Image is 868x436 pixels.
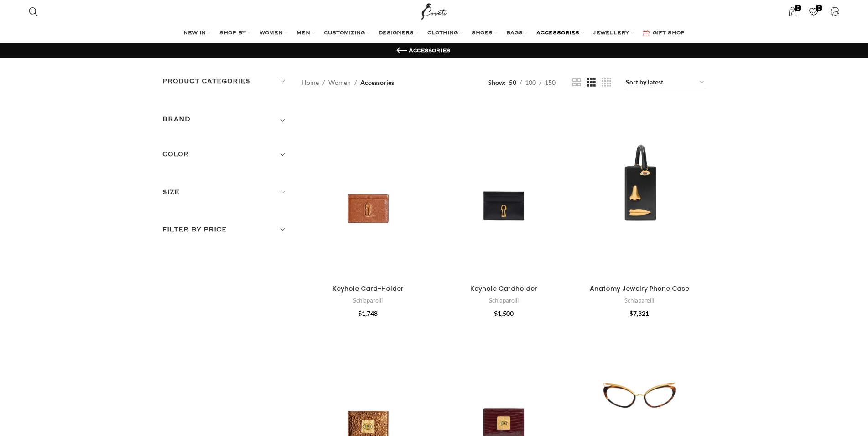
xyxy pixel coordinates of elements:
span: 0 [795,5,801,11]
a: JEWELLERY [593,24,634,42]
div: Main navigation [24,24,844,42]
a: Search [24,2,42,21]
h5: Product categories [162,76,288,86]
a: MEN [296,24,315,42]
span: BAGS [506,30,523,37]
span: 0 [816,5,822,11]
bdi: 1,748 [358,310,378,317]
a: WOMEN [260,24,287,42]
a: SHOP BY [219,24,250,42]
a: NEW IN [183,24,210,42]
a: Grid view 3 [587,77,596,88]
span: Accessories [360,78,394,88]
span: $ [358,310,362,317]
bdi: 1,500 [494,310,514,317]
a: Go back [395,44,409,58]
span: SHOP BY [219,30,246,37]
a: CUSTOMIZING [324,24,369,42]
a: Women [328,78,351,88]
bdi: 7,321 [629,310,649,317]
span: CUSTOMIZING [324,30,365,37]
a: DESIGNERS [379,24,418,42]
a: SHOES [472,24,497,42]
a: Keyhole Card-Holder [333,284,404,293]
span: ACCESSORIES [536,30,579,37]
a: Keyhole Cardholder [470,284,537,293]
h5: Size [162,187,288,197]
a: Home [301,78,319,88]
span: CLOTHING [427,30,458,37]
span: $ [629,310,633,317]
h5: Filter by price [162,225,288,235]
span: $ [494,310,498,317]
a: 0 [783,2,802,21]
div: My Wishlist [804,2,823,21]
span: WOMEN [260,30,283,37]
a: Site logo [419,7,449,15]
a: Keyhole Card-Holder [301,103,435,280]
a: Grid view 2 [572,77,581,88]
span: NEW IN [183,30,206,37]
a: Schiaparelli [353,296,383,305]
span: SHOES [472,30,493,37]
span: MEN [296,30,310,37]
a: BAGS [506,24,527,42]
a: Schiaparelli [624,296,654,305]
a: 50 [506,78,520,88]
h5: BRAND [162,114,191,124]
span: GIFT SHOP [653,30,685,37]
a: Grid view 4 [602,77,611,88]
select: Shop order [625,76,706,89]
h5: Color [162,149,288,159]
span: 150 [545,79,556,86]
a: Keyhole Cardholder [437,103,571,280]
span: Show [488,78,506,88]
a: Anatomy Jewelry Phone Case [590,284,689,293]
a: 0 [804,2,823,21]
span: DESIGNERS [379,30,414,37]
a: Anatomy Jewelry Phone Case [573,103,706,280]
div: Toggle filter [162,114,288,130]
a: Schiaparelli [489,296,519,305]
a: 150 [541,78,559,88]
h1: Accessories [409,47,450,55]
img: GiftBag [643,30,650,36]
a: 100 [522,78,539,88]
a: ACCESSORIES [536,24,584,42]
a: GIFT SHOP [643,24,685,42]
a: CLOTHING [427,24,463,42]
span: 100 [525,79,536,86]
nav: Breadcrumb [301,78,394,88]
span: JEWELLERY [593,30,629,37]
span: 50 [509,79,516,86]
